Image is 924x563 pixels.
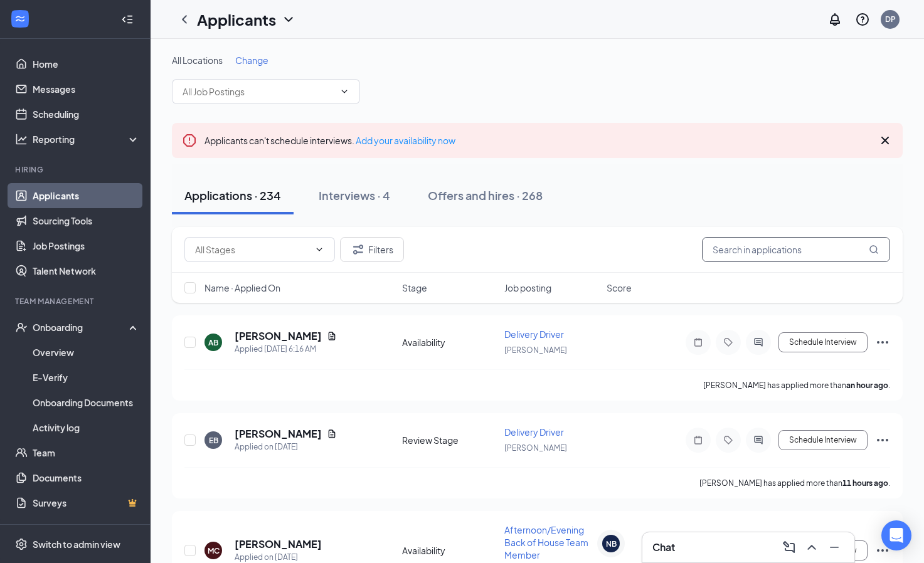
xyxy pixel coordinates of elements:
svg: Note [691,435,706,445]
span: Afternoon/Evening Back of House Team Member [504,524,588,560]
button: Schedule Interview [778,332,868,352]
div: Offers and hires · 268 [428,187,543,203]
input: All Job Postings [183,85,334,98]
span: Delivery Driver [504,329,564,340]
div: Reporting [33,133,141,145]
a: Talent Network [33,258,140,283]
svg: Ellipses [875,335,890,350]
p: [PERSON_NAME] has applied more than . [699,478,890,488]
a: Messages [33,76,140,102]
div: Availability [402,336,497,349]
div: AB [208,337,218,348]
b: an hour ago [846,381,888,390]
h3: Chat [652,540,675,554]
button: Schedule Interview [778,430,868,450]
svg: Error [182,133,197,148]
span: Delivery Driver [504,426,564,438]
div: EB [209,435,218,446]
a: Sourcing Tools [33,208,140,233]
div: Hiring [15,164,137,175]
svg: Notifications [827,12,842,27]
svg: Ellipses [875,433,890,448]
h5: [PERSON_NAME] [235,427,322,441]
svg: Minimize [827,540,842,555]
svg: ChevronUp [804,540,819,555]
svg: Note [691,337,706,347]
input: All Stages [195,243,309,256]
a: SurveysCrown [33,490,140,515]
h1: Applicants [197,9,276,30]
svg: UserCheck [15,321,28,334]
div: Review Stage [402,434,497,446]
button: Minimize [824,537,844,557]
svg: Document [327,331,337,341]
a: Add your availability now [356,135,455,146]
svg: ChevronLeft [177,12,192,27]
p: [PERSON_NAME] has applied more than . [703,380,890,391]
a: Job Postings [33,233,140,258]
div: Interviews · 4 [319,187,390,203]
svg: Analysis [15,133,28,145]
button: Filter Filters [340,237,404,262]
svg: Tag [721,337,736,347]
svg: Filter [351,242,366,257]
svg: ChevronDown [281,12,296,27]
div: NB [606,539,617,549]
div: Onboarding [33,321,129,334]
span: [PERSON_NAME] [504,443,567,453]
svg: Document [327,429,337,439]
a: Documents [33,465,140,490]
span: All Locations [172,55,223,66]
svg: ChevronDown [314,245,324,255]
a: Overview [33,340,140,365]
div: Open Intercom Messenger [881,520,911,550]
div: Applied on [DATE] [235,441,337,453]
svg: QuestionInfo [855,12,870,27]
span: Change [235,55,268,66]
svg: ActiveChat [751,337,766,347]
svg: Collapse [121,13,134,26]
svg: MagnifyingGlass [869,245,879,255]
span: Job posting [504,281,551,294]
a: Onboarding Documents [33,390,140,415]
div: Switch to admin view [33,538,120,550]
svg: Ellipses [875,543,890,558]
div: Applied [DATE] 6:16 AM [235,343,337,355]
a: Home [33,51,140,76]
span: Applicants can't schedule interviews. [204,135,455,146]
div: Availability [402,544,497,557]
svg: Cross [878,133,893,148]
svg: Tag [721,435,736,445]
button: ChevronUp [802,537,822,557]
a: Scheduling [33,102,140,127]
svg: ActiveChat [751,435,766,445]
a: Activity log [33,415,140,440]
div: MC [208,545,220,556]
button: ComposeMessage [779,537,799,557]
a: Applicants [33,183,140,208]
svg: ComposeMessage [782,540,797,555]
h5: [PERSON_NAME] [235,329,322,343]
div: Team Management [15,296,137,307]
h5: [PERSON_NAME] [235,537,322,551]
svg: WorkstreamLogo [14,13,26,25]
svg: ChevronDown [339,87,349,97]
svg: Settings [15,538,28,550]
span: Stage [402,281,427,294]
span: Name · Applied On [204,281,280,294]
div: Applications · 234 [184,187,281,203]
a: E-Verify [33,365,140,390]
input: Search in applications [702,237,890,262]
b: 11 hours ago [842,478,888,488]
div: DP [885,14,896,24]
span: Score [607,281,632,294]
span: [PERSON_NAME] [504,345,567,355]
a: Team [33,440,140,465]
